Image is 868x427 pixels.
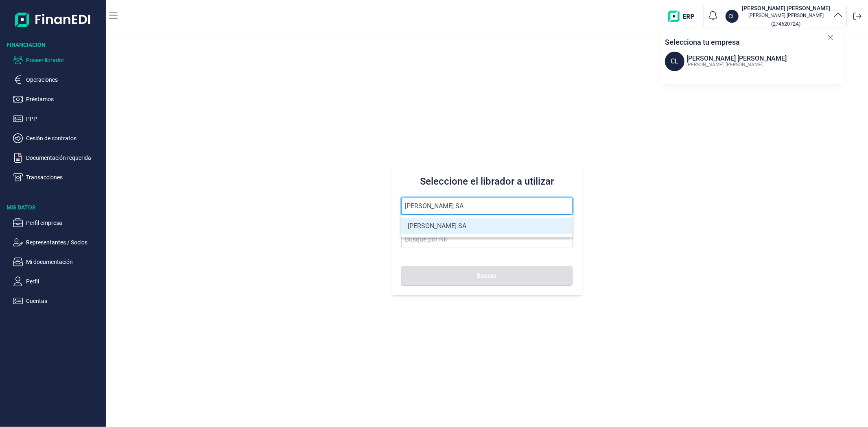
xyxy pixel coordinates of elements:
p: Préstamos [26,94,103,104]
button: Perfil empresa [13,218,103,228]
p: Documentación requerida [26,153,103,163]
button: Representantes / Socios [13,237,103,247]
button: Cuentas [13,296,103,306]
div: [PERSON_NAME] [PERSON_NAME] [687,54,787,63]
p: Mi documentación [26,257,103,267]
button: Buscar [401,266,572,285]
p: Poseer librador [26,55,103,65]
p: Cuentas [26,296,103,306]
p: [PERSON_NAME] [PERSON_NAME] [742,12,830,19]
small: Copiar cif [772,21,801,27]
h3: [PERSON_NAME] [PERSON_NAME] [742,4,830,12]
button: Transacciones [13,172,103,182]
h3: Seleccione el librador a utilizar [401,175,572,188]
p: Representantes / Socios [26,237,103,247]
p: Perfil [26,277,103,286]
button: CL[PERSON_NAME] [PERSON_NAME][PERSON_NAME] [PERSON_NAME](27462072A) [726,4,843,28]
button: Préstamos [13,94,103,104]
button: PPP [13,114,103,124]
input: Seleccione la razón social [401,198,572,215]
button: Perfil [13,277,103,286]
button: Mi documentación [13,257,103,267]
img: Logo de aplicación [15,7,91,33]
p: Cesión de contratos [26,133,103,143]
button: Operaciones [13,75,103,85]
img: erp [668,11,700,22]
p: Transacciones [26,172,103,182]
button: Cesión de contratos [13,133,103,143]
p: Selecciona tu empresa [665,37,740,48]
span: [PERSON_NAME] [687,62,724,68]
button: Documentación requerida [13,153,103,163]
span: CL [665,52,684,71]
p: Perfil empresa [26,218,103,228]
p: CL [729,12,736,20]
input: Busque por NIF [401,231,572,248]
button: Poseer librador [13,55,103,65]
span: [PERSON_NAME] [726,62,763,68]
li: [PERSON_NAME] SA [401,218,572,234]
span: Buscar [477,273,497,279]
p: Operaciones [26,75,103,85]
p: PPP [26,114,103,124]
